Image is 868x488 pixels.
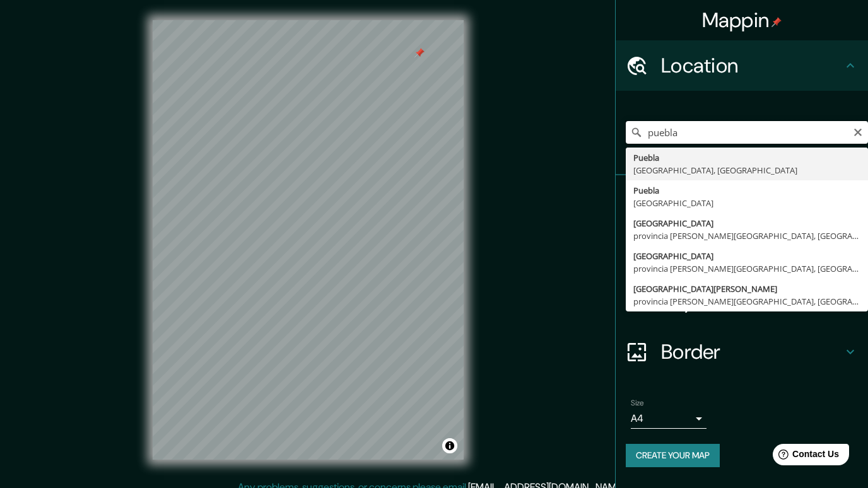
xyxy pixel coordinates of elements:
button: Clear [853,125,863,137]
div: Style [616,226,868,276]
img: pin-icon.png [771,17,782,27]
div: [GEOGRAPHIC_DATA] [633,217,860,229]
div: [GEOGRAPHIC_DATA] [633,197,860,209]
div: [GEOGRAPHIC_DATA] [633,250,860,262]
div: Layout [616,276,868,327]
h4: Layout [661,289,843,314]
h4: Location [661,53,843,78]
div: provincia [PERSON_NAME][GEOGRAPHIC_DATA], [GEOGRAPHIC_DATA] [633,229,860,242]
div: provincia [PERSON_NAME][GEOGRAPHIC_DATA], [GEOGRAPHIC_DATA] [633,295,860,308]
div: Border [616,327,868,377]
canvas: Map [153,20,464,460]
div: [GEOGRAPHIC_DATA], [GEOGRAPHIC_DATA] [633,164,860,177]
div: A4 [631,409,707,429]
div: Pins [616,175,868,226]
button: Toggle attribution [442,438,457,453]
div: Location [616,40,868,91]
div: provincia [PERSON_NAME][GEOGRAPHIC_DATA], [GEOGRAPHIC_DATA] [633,262,860,275]
h4: Border [661,339,843,364]
input: Pick your city or area [626,121,868,144]
button: Create your map [626,444,720,467]
div: Puebla [633,184,860,197]
label: Size [631,398,644,409]
iframe: Help widget launcher [756,439,854,474]
h4: Mappin [702,8,782,33]
div: [GEOGRAPHIC_DATA][PERSON_NAME] [633,282,860,295]
div: Puebla [633,151,860,164]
